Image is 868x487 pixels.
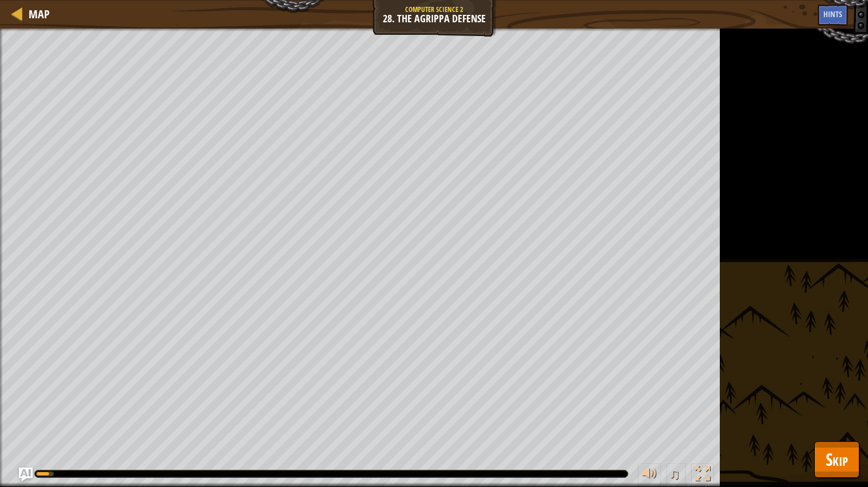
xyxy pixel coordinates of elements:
span: Map [29,6,50,22]
button: Ask AI [19,468,33,481]
span: ♫ [669,465,680,482]
button: ♫ [667,464,686,487]
span: Skip [826,448,848,471]
button: Toggle fullscreen [691,464,714,487]
button: Skip [814,441,859,478]
button: Adjust volume [638,464,661,487]
a: Map [23,6,50,22]
span: Hints [823,9,842,19]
